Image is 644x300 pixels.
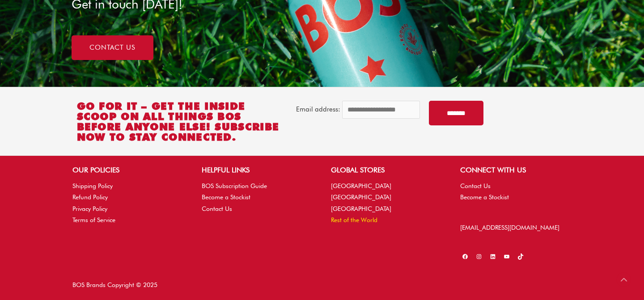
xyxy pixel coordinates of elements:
a: BOS Subscription Guide [202,182,267,189]
a: Rest of the World [331,216,377,223]
a: Contact Us [460,182,491,189]
a: Become a Stockist [202,193,250,201]
nav: OUR POLICIES [72,180,184,226]
h2: Go for it – get the inside scoop on all things BOS before anyone else! Subscribe now to stay conn... [77,101,287,142]
a: [GEOGRAPHIC_DATA] [331,205,391,212]
a: [EMAIL_ADDRESS][DOMAIN_NAME] [460,224,559,231]
div: BOS Brands Copyright © 2025 [64,279,322,291]
a: Become a Stockist [460,193,509,201]
h2: CONNECT WITH US [460,165,572,176]
nav: HELPFUL LINKS [202,180,313,214]
h2: OUR POLICIES [72,165,184,176]
label: Email address: [296,105,340,113]
a: Terms of Service [72,216,115,223]
h2: HELPFUL LINKS [202,165,313,176]
span: Contact us [89,44,136,51]
a: Shipping Policy [72,182,113,189]
a: Contact us [72,35,153,60]
nav: GLOBAL STORES [331,180,442,226]
a: [GEOGRAPHIC_DATA] [331,182,391,189]
h2: GLOBAL STORES [331,165,442,176]
nav: CONNECT WITH US [460,180,572,203]
a: Privacy Policy [72,205,107,212]
a: Contact Us [202,205,232,212]
a: [GEOGRAPHIC_DATA] [331,193,391,201]
a: Refund Policy [72,193,108,201]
